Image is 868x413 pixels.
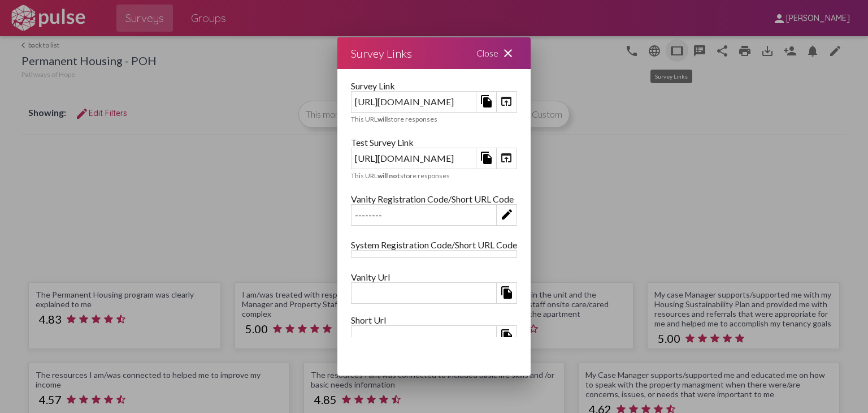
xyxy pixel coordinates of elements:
mat-icon: open_in_browser [500,151,513,165]
div: Survey Link [351,80,517,91]
div: This URL store responses [351,171,517,180]
mat-icon: edit [500,208,514,221]
mat-icon: close [501,46,515,60]
div: Test Survey Link [351,137,517,148]
mat-icon: file_copy [500,329,514,342]
div: [URL][DOMAIN_NAME] [351,93,476,110]
div: Vanity Registration Code/Short URL Code [351,193,517,204]
div: -------- [351,206,496,223]
b: will [377,115,388,123]
div: System Registration Code/Short URL Code [351,239,517,250]
mat-icon: file_copy [500,286,514,299]
b: will not [377,171,400,180]
div: Vanity Url [351,272,517,282]
div: Short Url [351,315,517,325]
div: Close [463,37,531,69]
div: This URL store responses [351,115,517,123]
div: Survey Links [351,44,412,62]
mat-icon: file_copy [480,94,493,108]
mat-icon: file_copy [480,151,493,165]
div: [URL][DOMAIN_NAME] [351,149,476,167]
mat-icon: open_in_browser [500,94,513,108]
